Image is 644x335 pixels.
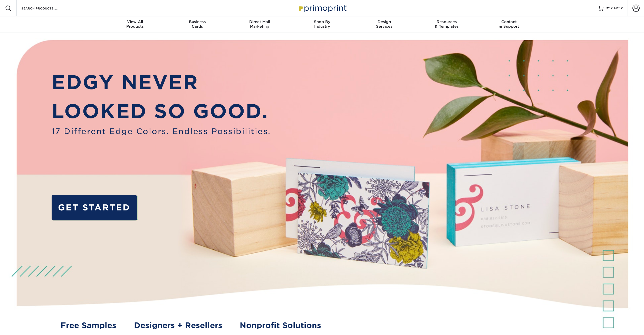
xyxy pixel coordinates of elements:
[478,19,540,24] span: Contact
[104,19,166,29] div: Products
[228,19,291,24] span: Direct Mail
[353,16,416,33] a: DesignServices
[52,68,271,97] p: EDGY NEVER
[353,19,416,29] div: Services
[621,6,623,10] span: 0
[228,16,291,33] a: Direct MailMarketing
[478,19,540,29] div: & Support
[228,19,291,29] div: Marketing
[291,19,353,24] span: Shop By
[296,3,348,14] img: Primoprint
[166,19,228,29] div: Cards
[605,6,620,11] span: MY CART
[416,19,478,29] div: & Templates
[166,19,228,24] span: Business
[353,19,416,24] span: Design
[104,19,166,24] span: View All
[21,5,71,11] input: SEARCH PRODUCTS.....
[134,320,222,331] a: Designers + Resellers
[291,19,353,29] div: Industry
[52,195,137,220] a: GET STARTED
[240,320,321,331] a: Nonprofit Solutions
[416,16,478,33] a: Resources& Templates
[52,126,271,137] span: 17 Different Edge Colors. Endless Possibilities.
[61,320,116,331] a: Free Samples
[416,19,478,24] span: Resources
[478,16,540,33] a: Contact& Support
[104,16,166,33] a: View AllProducts
[166,16,228,33] a: BusinessCards
[291,16,353,33] a: Shop ByIndustry
[52,97,271,126] p: LOOKED SO GOOD.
